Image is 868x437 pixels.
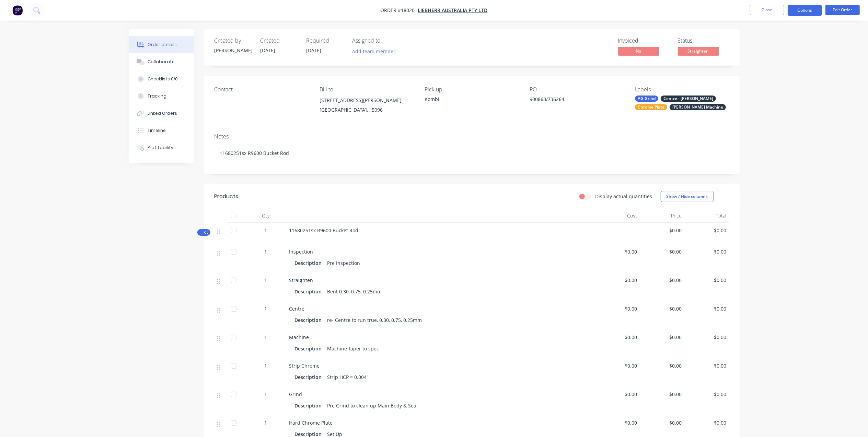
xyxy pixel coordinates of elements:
[381,7,418,14] span: Order #18020 -
[215,192,239,201] div: Products
[643,391,682,398] span: $0.00
[643,227,682,234] span: $0.00
[595,209,640,223] div: Cost
[295,287,325,296] div: Description
[678,47,719,55] span: Straighten
[289,277,313,283] span: Straighten
[687,227,727,234] span: $0.00
[265,248,267,255] span: 1
[320,96,414,117] div: [STREET_ADDRESS][PERSON_NAME][GEOGRAPHIC_DATA], , 5096
[325,258,363,268] div: Pre Inspection
[825,5,860,15] button: Edit Order
[635,96,658,102] div: AG Grind
[245,209,287,223] div: Qty
[215,143,729,164] div: 11680251sx R9600 Bucket Rod
[325,372,372,382] div: Strip HCP = 0.004"
[306,47,322,54] span: [DATE]
[295,372,325,382] div: Description
[687,362,727,369] span: $0.00
[295,258,325,268] div: Description
[598,248,637,255] span: $0.00
[598,277,637,284] span: $0.00
[289,334,309,340] span: Machine
[261,37,298,44] div: Created
[635,86,729,93] div: Labels
[265,419,267,426] span: 1
[197,229,210,236] div: Kit
[320,86,414,93] div: Bill to
[129,70,194,88] button: Checklists 0/0
[618,37,670,44] div: Invoiced
[199,230,208,235] span: Kit
[687,391,727,398] span: $0.00
[289,391,302,397] span: Grind
[643,334,682,341] span: $0.00
[325,315,425,325] div: re- Centre to run true, 0.30, 0.75, 0.25mm
[261,47,276,54] span: [DATE]
[289,227,359,234] span: 11680251sx R9600 Bucket Rod
[618,47,659,55] span: No
[352,47,399,56] button: Add team member
[289,305,305,312] span: Centre
[289,419,333,426] span: Hard Chrome Plate
[530,86,624,93] div: PO
[598,305,637,312] span: $0.00
[598,334,637,341] span: $0.00
[129,88,194,105] button: Tracking
[320,96,414,105] div: [STREET_ADDRESS][PERSON_NAME]
[320,105,414,115] div: [GEOGRAPHIC_DATA], , 5096
[598,419,637,426] span: $0.00
[215,133,729,140] div: Notes
[215,86,309,93] div: Contact
[687,334,727,341] span: $0.00
[295,315,325,325] div: Description
[325,401,421,411] div: Pre Grind to clean up Main Body & Seal
[148,93,166,99] div: Tracking
[635,104,667,110] div: Chrome Plate
[265,305,267,312] span: 1
[148,59,175,65] div: Collaborate
[12,5,23,15] img: Factory
[687,305,727,312] span: $0.00
[348,47,399,56] button: Add team member
[289,248,313,255] span: Inspection
[678,47,719,57] button: Straighten
[661,191,714,202] button: Show / Hide columns
[678,37,729,44] div: Status
[643,248,682,255] span: $0.00
[129,139,194,156] button: Profitability
[265,391,267,398] span: 1
[215,37,252,44] div: Created by
[265,277,267,284] span: 1
[750,5,784,15] button: Close
[265,227,267,234] span: 1
[215,47,252,54] div: [PERSON_NAME]
[129,105,194,122] button: Linked Orders
[148,145,173,151] div: Profitability
[530,96,616,105] div: 900863/736264
[265,362,267,369] span: 1
[640,209,685,223] div: Price
[643,305,682,312] span: $0.00
[425,96,519,103] div: Kombi
[129,53,194,70] button: Collaborate
[598,391,637,398] span: $0.00
[643,419,682,426] span: $0.00
[148,110,177,116] div: Linked Orders
[418,7,488,14] a: Liebherr Australia Pty Ltd
[788,5,822,16] button: Options
[148,76,178,82] div: Checklists 0/0
[129,36,194,53] button: Order details
[148,127,166,134] div: Timeline
[670,104,726,110] div: [PERSON_NAME] Machine
[685,209,729,223] div: Total
[295,401,325,411] div: Description
[425,86,519,93] div: Pick up
[325,344,382,354] div: Machine Taper to spec
[352,37,421,44] div: Assigned to
[325,287,385,296] div: Bent 0.30, 0.75, 0.25mm
[687,248,727,255] span: $0.00
[295,344,325,354] div: Description
[265,334,267,341] span: 1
